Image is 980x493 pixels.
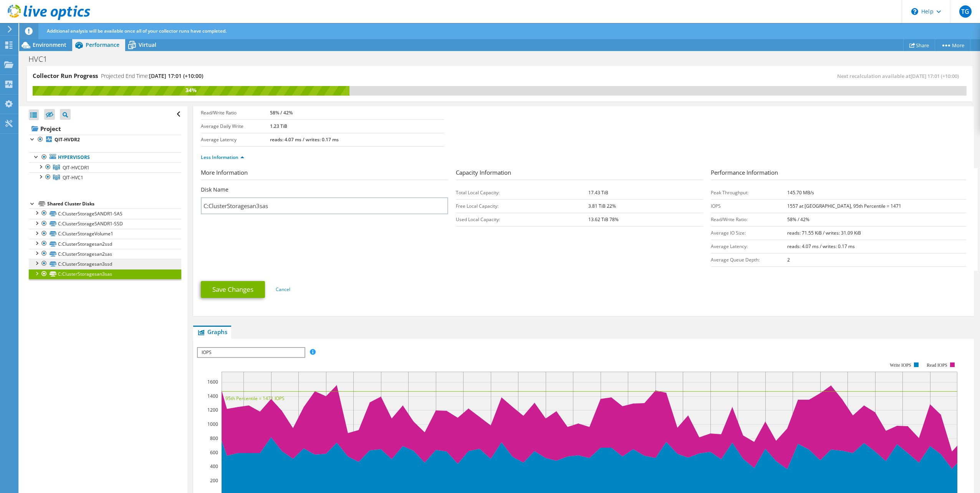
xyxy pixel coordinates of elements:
a: C:ClusterStoragesan3ssd [29,259,181,269]
a: C:ClusterStoragesan2ssd [29,239,181,249]
b: 3.81 TiB 22% [588,203,616,209]
text: 1600 [207,379,218,385]
text: 400 [210,463,218,470]
b: 2 [787,256,790,263]
b: reads: 71.55 KiB / writes: 31.09 KiB [787,230,861,236]
a: Project [29,122,181,135]
b: 17.43 TiB [588,189,608,196]
td: Free Local Capacity: [456,199,588,213]
b: 58% / 42% [270,109,293,116]
text: 1000 [207,421,218,427]
td: Average IO Size: [711,226,787,240]
span: [DATE] 17:01 (+10:00) [149,72,203,79]
b: 1557 at [GEOGRAPHIC_DATA], 95th Percentile = 1471 [787,203,901,209]
span: Virtual [139,41,156,48]
b: 13.62 TiB 78% [588,216,619,223]
a: QIT-HVC1 [29,172,181,182]
b: reads: 4.07 ms / writes: 0.17 ms [787,243,855,250]
a: Less Information [201,154,244,160]
a: C:ClusterStorageSANDR1-SSD [29,219,181,229]
a: QIT-HVCDR1 [29,162,181,172]
span: Next recalculation available at [837,73,963,79]
h1: HVC1 [25,55,59,63]
span: Environment [33,41,66,48]
td: Used Local Capacity: [456,213,588,226]
div: Shared Cluster Disks [47,199,181,208]
h3: More Information [201,168,448,180]
h4: Projected End Time: [101,72,203,80]
text: 95th Percentile = 1471 IOPS [225,395,285,402]
span: QIT-HVC1 [63,174,83,181]
span: Additional analysis will be available once all of your collector runs have completed. [47,28,227,34]
td: Average Queue Depth: [711,253,787,266]
a: Save Changes [201,281,265,298]
a: QIT-HVDR2 [29,135,181,145]
td: Average Latency: [711,240,787,253]
b: reads: 4.07 ms / writes: 0.17 ms [270,136,339,143]
a: C:ClusterStorageVolume1 [29,229,181,239]
span: IOPS [198,348,304,357]
a: More [935,39,970,51]
label: Disk Name [201,186,228,194]
text: 800 [210,435,218,442]
td: Peak Throughput: [711,186,787,199]
a: C:ClusterStorageSANDR1-SAS [29,208,181,218]
span: QIT-HVCDR1 [63,164,89,171]
span: TG [959,5,972,18]
td: IOPS [711,199,787,213]
text: 1400 [207,393,218,399]
text: 600 [210,449,218,456]
text: 1200 [207,407,218,413]
a: Cancel [276,286,290,293]
a: Share [903,39,935,51]
svg: \n [911,8,918,15]
b: 145.70 MB/s [787,189,814,196]
span: [DATE] 17:01 (+10:00) [910,73,959,79]
a: Hypervisors [29,152,181,162]
label: Read/Write Ratio [201,109,270,117]
span: Performance [86,41,119,48]
text: Write IOPS [890,362,911,368]
td: Read/Write Ratio: [711,213,787,226]
text: 200 [210,477,218,484]
text: Read IOPS [927,362,947,368]
label: Average Daily Write [201,122,270,130]
b: 1.23 TiB [270,123,287,129]
b: 58% / 42% [787,216,809,223]
label: Average Latency [201,136,270,144]
a: C:ClusterStoragesan3sas [29,269,181,279]
b: QIT-HVDR2 [55,136,80,143]
span: Graphs [197,328,227,336]
div: 34% [33,86,349,94]
td: Total Local Capacity: [456,186,588,199]
a: C:ClusterStoragesan2sas [29,249,181,259]
h3: Performance Information [711,168,966,180]
h3: Capacity Information [456,168,703,180]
